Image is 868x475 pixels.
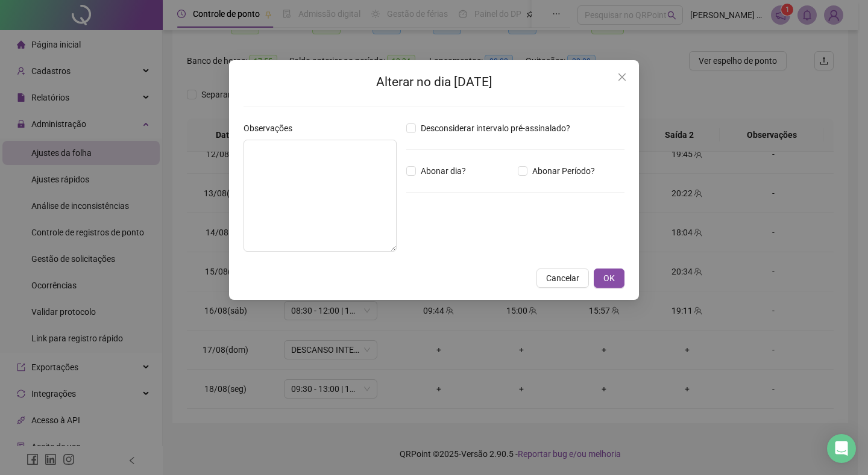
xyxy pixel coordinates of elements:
[546,272,579,285] span: Cancelar
[603,272,615,285] span: OK
[527,164,600,178] span: Abonar Período?
[536,269,589,288] button: Cancelar
[244,72,624,92] h2: Alterar no dia [DATE]
[594,269,624,288] button: OK
[416,164,471,178] span: Abonar dia?
[617,72,627,82] span: close
[244,122,300,135] label: Observações
[827,434,856,463] div: Open Intercom Messenger
[612,67,632,87] button: Close
[416,122,575,135] span: Desconsiderar intervalo pré-assinalado?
